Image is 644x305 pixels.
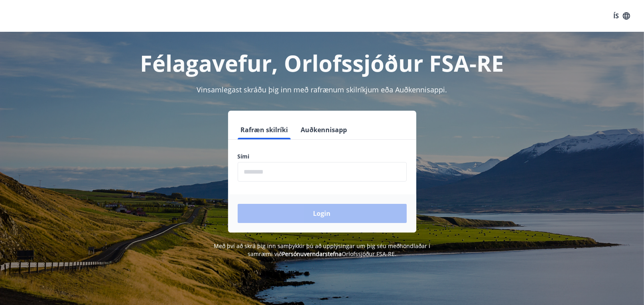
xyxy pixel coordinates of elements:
[238,152,407,160] label: Sími
[197,85,447,94] span: Vinsamlegast skráðu þig inn með rafrænum skilríkjum eða Auðkennisappi.
[45,48,600,78] h1: Félagavefur, Orlofssjóður FSA-RE
[609,9,634,23] button: ÍS
[238,120,291,139] button: Rafræn skilríki
[282,250,342,258] a: Persónuverndarstefna
[214,242,430,258] span: Með því að skrá þig inn samþykkir þú að upplýsingar um þig séu meðhöndlaðar í samræmi við Orlofss...
[298,120,351,139] button: Auðkennisapp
